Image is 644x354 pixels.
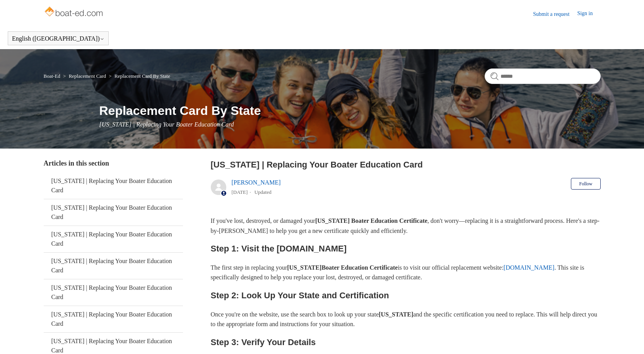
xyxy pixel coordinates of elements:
h2: Step 3: Verify Your Details [211,335,601,349]
strong: [US_STATE] [287,264,321,271]
img: Boat-Ed Help Center home page [44,5,105,20]
a: [US_STATE] | Replacing Your Boater Education Card [44,306,183,332]
li: Replacement Card [61,73,107,79]
a: [PERSON_NAME] [232,179,281,186]
a: [US_STATE] | Replacing Your Boater Education Card [44,226,183,252]
input: Search [485,68,601,84]
p: The first step in replacing your is to visit our official replacement website: . This site is spe... [211,263,601,282]
button: Follow Article [571,178,600,190]
h2: Step 2: Look Up Your State and Certification [211,289,601,302]
span: [US_STATE] | Replacing Your Boater Education Card [99,121,234,128]
h2: Maryland | Replacing Your Boater Education Card [211,158,601,171]
span: Articles in this section [44,159,109,167]
button: English ([GEOGRAPHIC_DATA]) [12,35,104,42]
strong: [US_STATE] Boater Education Certificate [315,217,427,224]
h1: Replacement Card By State [99,101,601,120]
p: If you've lost, destroyed, or damaged your , don't worry—replacing it is a straightforward proces... [211,216,601,236]
a: [DOMAIN_NAME] [504,264,555,271]
p: Once you're on the website, use the search box to look up your state and the specific certificati... [211,310,601,329]
a: Boat-Ed [44,73,60,79]
a: [US_STATE] | Replacing Your Boater Education Card [44,279,183,306]
li: Updated [255,189,272,195]
li: Replacement Card By State [107,73,170,79]
li: Boat-Ed [44,73,62,79]
time: 05/22/2024, 10:41 [232,189,248,195]
strong: [US_STATE] [379,311,413,318]
a: Replacement Card By State [114,73,170,79]
a: Submit a request [533,10,577,18]
a: [US_STATE] | Replacing Your Boater Education Card [44,253,183,279]
a: Sign in [577,9,600,19]
a: [US_STATE] | Replacing Your Boater Education Card [44,173,183,199]
strong: Boater Education Certificate [321,264,398,271]
a: Replacement Card [69,73,106,79]
h2: Step 1: Visit the [DOMAIN_NAME] [211,242,601,255]
a: [US_STATE] | Replacing Your Boater Education Card [44,199,183,226]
